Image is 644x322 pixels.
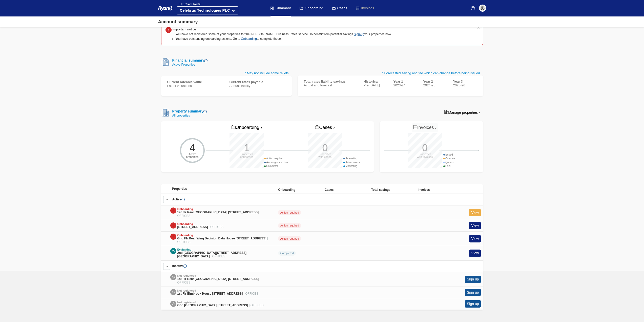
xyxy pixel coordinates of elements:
[481,6,485,10] img: settings
[177,251,247,258] span: 2nd [GEOGRAPHIC_DATA][STREET_ADDRESS][GEOGRAPHIC_DATA]
[177,277,259,281] span: 1st Flr Rear [GEOGRAPHIC_DATA] [STREET_ADDRESS]
[244,292,258,295] span: | OFFICES
[176,36,392,41] li: You have outstanding onboarding actions. Go to to complete these.
[211,255,225,258] span: | OFFICES
[298,71,483,76] p: * Forecasted saving and fee which can change before being issued
[180,8,230,12] strong: Celebrus Technologies PLC
[423,83,447,87] div: 2024-25
[177,274,272,277] div: Not registered
[177,277,260,284] span: | OFFICES
[172,198,185,201] span: Active
[177,304,248,307] span: Gnd [GEOGRAPHIC_DATA] [STREET_ADDRESS]
[469,222,481,229] a: View
[278,251,296,256] div: Completed
[177,207,272,211] div: Onboarding
[249,304,263,307] span: | OFFICES
[465,289,481,296] button: Sign up
[393,80,417,83] div: Year 1
[354,32,364,36] a: Sign-up
[264,157,288,160] div: Action required
[177,211,259,214] span: 1st Flr Rear [GEOGRAPHIC_DATA] [STREET_ADDRESS]
[423,80,447,83] div: Year 2
[241,37,257,41] a: Onboarding
[177,248,272,251] div: Evaluating
[177,6,238,14] button: Celebrus Technologies PLC
[177,234,272,237] div: Onboarding
[177,289,259,292] div: Not registered
[161,71,292,76] p: * May not include some reliefs
[177,211,260,218] span: | OFFICES
[177,292,243,295] span: 1st Flr Elmbrook House [STREET_ADDRESS]
[177,237,268,244] span: | OFFICES
[172,264,187,268] span: Inactive
[343,157,360,160] div: Evaluating
[264,160,288,164] div: Awaiting inspection
[453,80,477,83] div: Year 3
[176,32,392,36] li: You have not registered some of your properties for the [PERSON_NAME] Business Rates service. To ...
[364,80,387,83] div: Historical
[177,225,208,229] span: [STREET_ADDRESS]
[177,222,223,226] div: Onboarding
[167,80,223,84] div: Current rateable value
[304,80,358,83] div: Total rates liability savings
[453,83,477,87] div: 2025-26
[278,210,301,215] div: Action required
[209,225,223,229] span: | OFFICES
[469,209,481,216] a: View
[443,157,455,160] div: Overdue
[278,236,301,241] div: Action required
[173,27,392,32] div: Important notice
[364,83,387,87] div: Pre [DATE]
[443,160,455,164] div: Queried
[469,250,481,257] a: View
[443,164,455,168] div: Paid
[371,188,390,192] span: Total savings
[167,84,223,88] div: Latest valuations
[170,114,207,117] div: All properties
[278,223,301,228] div: Action required
[230,84,286,88] div: Annual liability
[314,123,336,132] a: Cases ›
[343,160,360,164] div: Active cases
[177,301,264,304] div: Not registered
[172,187,187,191] span: Properties
[170,58,208,63] div: Financial summary
[441,108,483,116] a: Manage properties ›
[177,3,201,6] span: UK Client Portal
[418,188,430,192] span: Invoices
[304,83,358,87] div: Actual and forecast
[465,300,481,308] button: Sign up
[170,109,207,114] div: Property summary
[230,123,263,132] a: Onboarding ›
[471,6,475,10] img: Help
[443,153,455,157] div: Issued
[278,188,295,192] span: Onboarding
[325,188,334,192] span: Cases
[170,63,208,66] div: Active Properties
[469,235,481,242] a: View
[177,237,266,240] span: Gnd Flr Rear Wing Decision Data House [STREET_ADDRESS]
[264,164,288,168] div: Completed
[465,276,481,283] button: Sign up
[393,83,417,87] div: 2023-24
[158,18,198,25] div: Account summary
[230,80,286,84] div: Current rates payable
[343,164,360,168] div: Monitoring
